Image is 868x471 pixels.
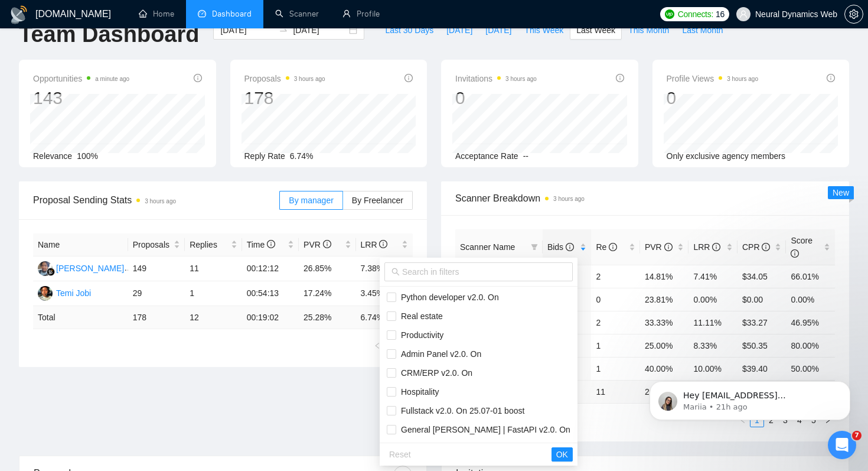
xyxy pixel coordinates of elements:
[279,25,288,35] span: to
[688,265,738,288] td: 7.41%
[293,24,347,37] input: End date
[688,311,738,334] td: 11.11%
[56,262,124,275] div: [PERSON_NAME]
[244,72,325,86] span: Proposals
[299,306,355,329] td: 25.28 %
[678,8,713,21] span: Connects:
[640,288,689,311] td: 23.81%
[242,256,299,281] td: 00:12:12
[667,151,786,161] span: Only exclusive agency members
[622,21,676,40] button: This Month
[33,306,128,329] td: Total
[455,151,518,161] span: Acceptance Rate
[845,9,863,19] span: setting
[640,334,689,357] td: 25.00%
[185,256,242,281] td: 11
[591,380,640,403] td: 11
[374,342,381,349] span: left
[33,151,72,161] span: Relevance
[396,349,481,359] span: Admin Panel v2.0. On
[19,21,199,48] h1: Team Dashboard
[566,243,574,251] span: info-circle
[9,5,28,24] img: logo
[531,243,538,251] span: filter
[665,9,674,19] img: upwork-logo.png
[299,256,355,281] td: 26.85%
[304,240,331,249] span: PVR
[738,334,787,357] td: $50.35
[33,193,279,207] span: Proposal Sending Stats
[591,357,640,380] td: 1
[518,21,570,40] button: This Week
[591,334,640,357] td: 1
[139,9,174,19] a: homeHome
[385,24,433,37] span: Last 30 Days
[640,311,689,334] td: 33.33%
[279,25,288,35] span: swap-right
[323,240,331,248] span: info-circle
[664,243,673,251] span: info-circle
[645,242,673,252] span: PVR
[38,263,124,272] a: AS[PERSON_NAME]
[404,74,413,82] span: info-circle
[446,24,472,37] span: [DATE]
[242,281,299,306] td: 00:54:13
[844,5,863,24] button: setting
[455,191,835,206] span: Scanner Breakdown
[77,151,98,161] span: 100%
[440,21,479,40] button: [DATE]
[786,288,835,311] td: 0.00%
[667,72,759,86] span: Profile Views
[553,196,585,202] time: 3 hours ago
[396,425,570,434] span: General [PERSON_NAME] | FastAPI v2.0. On
[632,356,868,439] iframe: Intercom notifications message
[133,238,171,251] span: Proposals
[396,387,439,397] span: Hospitality
[356,256,413,281] td: 7.38%
[552,447,573,462] button: OK
[212,9,252,19] span: Dashboard
[95,76,129,82] time: a minute ago
[738,288,787,311] td: $0.00
[786,334,835,357] td: 80.00%
[145,198,176,204] time: 3 hours ago
[391,268,400,276] span: search
[742,242,770,252] span: CPR
[396,406,524,415] span: Fullstack v2.0. On 25.07-01 boost
[712,243,720,251] span: info-circle
[827,74,835,82] span: info-circle
[485,24,511,37] span: [DATE]
[342,9,380,19] a: userProfile
[688,334,738,357] td: 8.33%
[38,261,53,276] img: AS
[460,242,515,252] span: Scanner Name
[299,281,355,306] td: 17.24%
[402,265,566,278] input: Search in filters
[185,281,242,306] td: 1
[833,188,849,197] span: New
[852,431,862,440] span: 7
[396,368,472,378] span: CRM/ERP v2.0. On
[591,265,640,288] td: 2
[190,238,228,251] span: Replies
[47,268,55,276] img: gigradar-bm.png
[524,24,563,37] span: This Week
[128,256,185,281] td: 149
[688,288,738,311] td: 0.00%
[244,87,325,109] div: 178
[640,265,689,288] td: 14.81%
[547,242,574,252] span: Bids
[242,306,299,329] td: 00:19:02
[523,151,528,161] span: --
[616,74,624,82] span: info-circle
[128,306,185,329] td: 178
[356,281,413,306] td: 3.45%
[791,236,812,258] span: Score
[370,339,384,353] li: Previous Page
[275,9,319,19] a: searchScanner
[682,24,723,37] span: Last Month
[198,9,206,18] span: dashboard
[370,339,384,353] button: left
[290,151,314,161] span: 6.74%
